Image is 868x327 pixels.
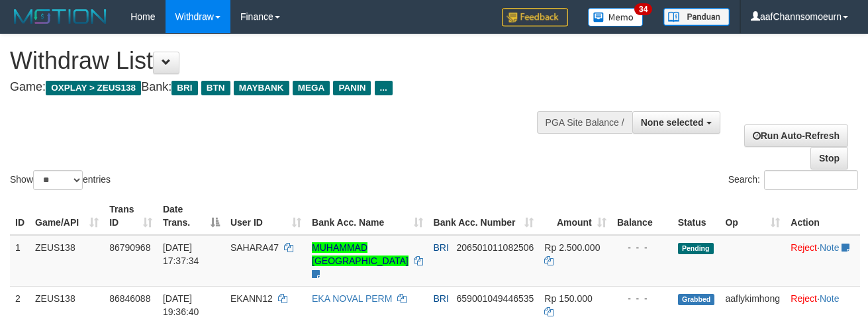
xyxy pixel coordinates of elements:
td: ZEUS138 [30,286,104,324]
label: Search: [728,170,858,190]
span: SAHARA47 [230,242,279,253]
span: Copy 659001049446535 to clipboard [457,293,534,304]
th: Status [673,197,720,235]
span: EKANN12 [230,293,273,304]
span: MAYBANK [234,81,289,95]
div: - - - [617,292,667,305]
td: 2 [10,286,30,324]
span: None selected [641,117,704,128]
th: Amount: activate to sort column ascending [539,197,611,235]
span: Rp 2.500.000 [544,242,600,253]
span: BRI [434,242,449,253]
span: Grabbed [678,294,715,305]
span: [DATE] 19:36:40 [163,293,199,317]
div: - - - [617,241,667,254]
th: ID [10,197,30,235]
span: MEGA [293,81,330,95]
span: ... [375,81,393,95]
td: ZEUS138 [30,235,104,287]
span: BRI [171,81,197,95]
img: Feedback.jpg [502,8,568,26]
span: Rp 150.000 [544,293,592,304]
td: 1 [10,235,30,287]
th: Trans ID: activate to sort column ascending [104,197,158,235]
th: User ID: activate to sort column ascending [225,197,307,235]
select: Showentries [33,170,83,190]
a: MUHAMMAD [GEOGRAPHIC_DATA] [312,242,409,266]
span: Pending [678,243,714,254]
span: BTN [201,81,230,95]
span: OXPLAY > ZEUS138 [46,81,141,95]
span: 86846088 [109,293,150,304]
span: [DATE] 17:37:34 [163,242,199,266]
span: 34 [634,3,652,15]
label: Show entries [10,170,111,190]
img: Button%20Memo.svg [588,8,644,26]
th: Balance [612,197,673,235]
a: Note [820,293,840,304]
input: Search: [764,170,858,190]
th: Game/API: activate to sort column ascending [30,197,104,235]
h1: Withdraw List [10,48,565,74]
td: · [785,235,860,287]
span: 86790968 [109,242,150,253]
td: · [785,286,860,324]
img: panduan.png [663,8,730,26]
a: Stop [810,147,848,169]
span: Copy 206501011082506 to clipboard [457,242,534,253]
th: Bank Acc. Number: activate to sort column ascending [428,197,540,235]
th: Date Trans.: activate to sort column descending [158,197,225,235]
a: Reject [791,293,817,304]
span: BRI [434,293,449,304]
a: Reject [791,242,817,253]
button: None selected [632,111,720,134]
td: aaflykimhong [720,286,785,324]
th: Op: activate to sort column ascending [720,197,785,235]
img: MOTION_logo.png [10,7,111,26]
th: Action [785,197,860,235]
span: PANIN [333,81,371,95]
div: PGA Site Balance / [537,111,632,134]
a: EKA NOVAL PERM [312,293,392,304]
h4: Game: Bank: [10,81,565,94]
th: Bank Acc. Name: activate to sort column ascending [307,197,428,235]
a: Note [820,242,840,253]
a: Run Auto-Refresh [744,124,848,147]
